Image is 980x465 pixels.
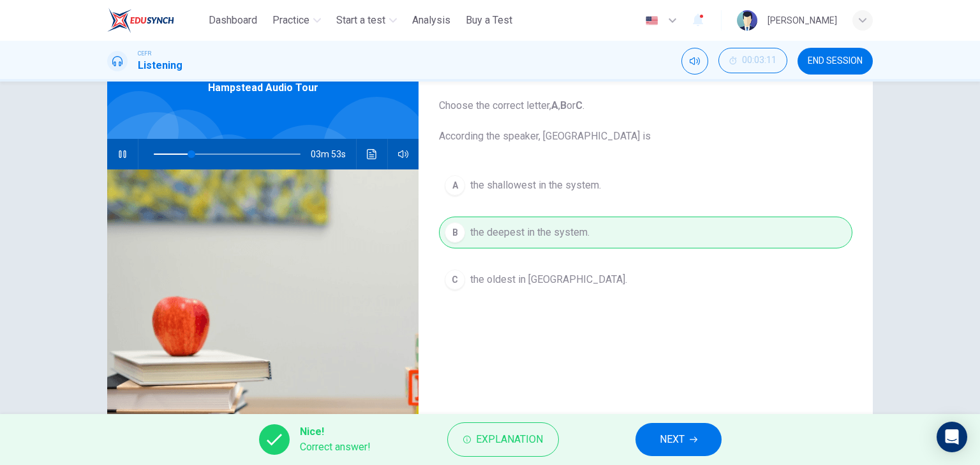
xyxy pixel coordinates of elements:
[551,99,558,111] b: A
[635,423,722,456] button: NEXT
[644,16,660,25] img: en
[476,431,543,448] span: Explanation
[208,80,318,96] span: Hampstead Audio Tour
[808,56,863,66] span: END SESSION
[407,9,456,32] button: Analysis
[412,13,450,28] span: Analysis
[336,13,385,28] span: Start a test
[718,48,787,75] div: Hide
[107,8,204,33] a: ELTC logo
[138,49,151,58] span: CEFR
[447,422,559,457] button: Explanation
[560,99,567,111] b: B
[466,13,512,28] span: Buy a Test
[718,48,787,73] button: 00:03:11
[267,9,326,32] button: Practice
[681,48,708,75] div: Mute
[768,13,837,28] div: [PERSON_NAME]
[737,10,757,31] img: Profile picture
[362,139,382,169] button: Click to see the audio transcription
[138,58,182,73] h1: Listening
[439,98,852,144] span: Choose the correct letter, , or . According the speaker, [GEOGRAPHIC_DATA] is
[461,9,517,32] button: Buy a Test
[331,9,402,32] button: Start a test
[660,431,685,448] span: NEXT
[742,55,776,66] span: 00:03:11
[311,139,356,169] span: 03m 53s
[272,13,309,28] span: Practice
[300,424,371,440] span: Nice!
[575,99,583,111] b: C
[937,422,967,452] div: Open Intercom Messenger
[798,48,873,75] button: END SESSION
[107,8,174,33] img: ELTC logo
[300,440,371,455] span: Correct answer!
[209,13,257,28] span: Dashboard
[204,9,262,32] button: Dashboard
